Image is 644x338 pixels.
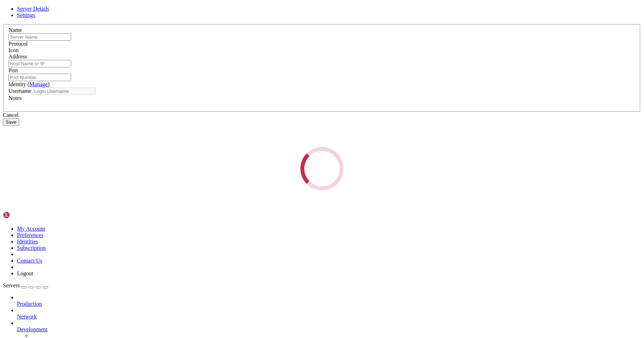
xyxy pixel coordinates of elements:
[3,212,44,219] img: Shellngn
[17,326,641,333] a: Development
[17,226,45,232] a: My Account
[29,81,48,87] a: Manage
[299,145,346,192] div: Loading...
[8,74,71,81] input: Port Number
[8,41,28,47] label: Protocol
[3,112,641,118] div: Cancel
[17,301,42,307] span: Production
[8,47,18,53] label: Icon
[8,53,27,60] label: Address
[3,282,20,288] span: Servers
[17,301,641,307] a: Production
[17,294,641,307] li: Production
[17,12,35,18] a: Settings
[17,245,46,251] a: Subscription
[17,307,641,320] li: Network
[8,67,18,73] label: Port
[17,270,33,276] a: Logout
[17,238,38,244] a: Identities
[8,60,71,67] input: Host Name or IP
[17,232,44,238] a: Preferences
[3,118,19,126] button: Save
[8,81,50,87] label: Identity
[3,282,48,288] a: Servers
[17,6,49,12] a: Server Details
[8,33,71,41] input: Server Name
[17,326,47,332] span: Development
[8,88,31,94] label: Username
[33,88,96,95] input: Login Username
[17,258,42,264] a: Contact Us
[17,314,641,320] a: Network
[17,314,37,320] span: Network
[28,81,50,87] span: ( )
[8,95,22,101] label: Notes
[8,27,22,33] label: Name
